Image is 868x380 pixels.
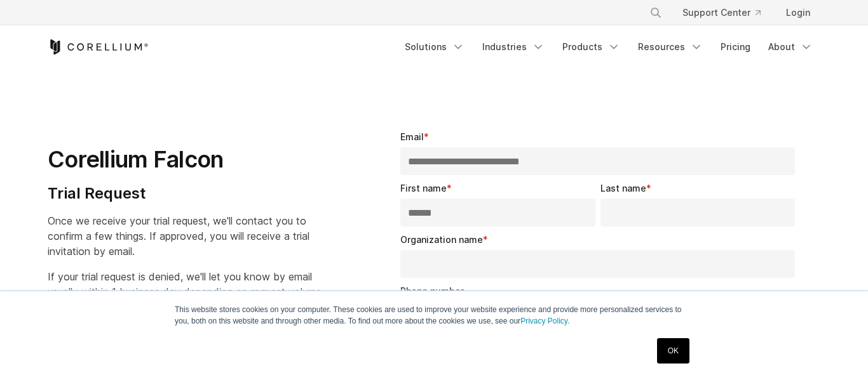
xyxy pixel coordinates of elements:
a: OK [657,338,689,364]
span: First name [400,183,447,193]
span: Email [400,131,424,142]
a: Pricing [713,36,758,58]
span: Phone number [400,285,464,296]
span: Organization name [400,234,483,245]
a: Login [776,1,820,24]
a: About [761,36,820,58]
div: Navigation Menu [397,36,820,58]
h1: Corellium Falcon [48,145,324,174]
a: Products [555,36,628,58]
a: Corellium Home [48,39,149,55]
a: Privacy Policy. [520,317,569,325]
span: If your trial request is denied, we'll let you know by email usually within 1 business day depend... [48,270,324,298]
a: Support Center [672,1,771,24]
span: Once we receive your trial request, we'll contact you to confirm a few things. If approved, you w... [48,214,309,258]
span: Last name [600,183,646,193]
a: Industries [475,36,552,58]
a: Resources [630,36,710,58]
button: Search [644,1,667,24]
h4: Trial Request [48,184,324,203]
p: This website stores cookies on your computer. These cookies are used to improve your website expe... [175,304,693,327]
a: Solutions [397,36,472,58]
div: Navigation Menu [634,1,820,24]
